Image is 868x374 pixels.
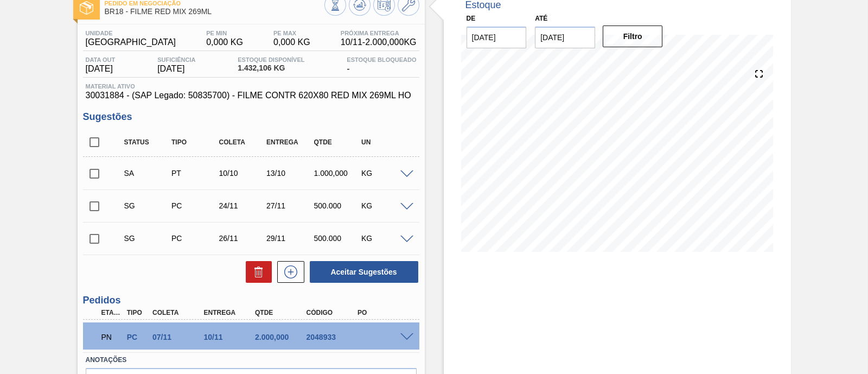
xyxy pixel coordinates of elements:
span: PE MIN [206,30,243,36]
div: Nova sugestão [272,261,304,283]
div: Tipo [169,138,221,146]
div: Qtde [311,138,363,146]
span: Material ativo [86,83,417,90]
span: Unidade [86,30,176,36]
span: Data out [86,56,116,63]
div: UN [359,138,411,146]
div: Sugestão Criada [122,201,174,210]
div: 500.000 [311,234,363,243]
div: KG [359,234,411,243]
label: De [467,15,476,22]
div: Tipo [124,309,150,316]
div: 26/11/2025 [216,234,269,243]
div: Status [122,138,174,146]
div: 2.000,000 [252,333,309,341]
span: Suficiência [157,56,195,63]
div: Pedido de Compra [124,333,150,341]
span: PE MAX [273,30,310,36]
div: 10/11/2025 [201,333,258,341]
span: 30031884 - (SAP Legado: 50835700) - FILME CONTR 620X80 RED MIX 269ML HO [86,91,417,100]
div: 10/10/2025 [216,169,269,178]
div: Qtde [252,309,309,316]
div: Excluir Sugestões [240,261,272,283]
label: Anotações [86,352,417,368]
span: 0,000 KG [273,37,310,47]
div: 24/11/2025 [216,201,269,210]
div: Pedido de Compra [169,234,221,243]
h3: Pedidos [83,295,419,306]
div: Sugestão Criada [122,234,174,243]
div: 1.000,000 [311,169,363,178]
div: Pedido em Negociação [99,325,125,349]
div: Coleta [150,309,206,316]
p: PN [101,333,122,341]
span: 0,000 KG [206,37,243,47]
label: Até [535,15,547,22]
div: 2048933 [304,333,360,341]
span: 10/11 - 2.000,000 KG [341,37,417,47]
div: Coleta [216,138,269,146]
span: [DATE] [157,64,195,74]
button: Aceitar Sugestões [310,261,418,283]
div: Entrega [201,309,258,316]
div: Sugestão Alterada [122,169,174,178]
span: [GEOGRAPHIC_DATA] [86,37,176,47]
span: Estoque Disponível [238,56,304,63]
input: dd/mm/yyyy [535,27,595,48]
div: 13/10/2025 [264,169,316,178]
div: Código [304,309,360,316]
div: 29/11/2025 [264,234,316,243]
h3: Sugestões [83,111,419,123]
span: Próxima Entrega [341,30,417,36]
img: Ícone [80,1,93,15]
div: 07/11/2025 [150,333,206,341]
div: - [344,56,419,74]
input: dd/mm/yyyy [467,27,527,48]
div: KG [359,201,411,210]
div: Etapa [99,309,125,316]
button: Filtro [603,26,663,47]
span: BR18 - FILME RED MIX 269ML [105,8,324,16]
div: Entrega [264,138,316,146]
span: [DATE] [86,64,116,74]
div: Aceitar Sugestões [304,260,419,284]
div: 27/11/2025 [264,201,316,210]
div: PO [355,309,411,316]
span: Estoque Bloqueado [347,56,416,63]
div: Pedido de Transferência [169,169,221,178]
span: 1.432,106 KG [238,64,304,72]
div: Pedido de Compra [169,201,221,210]
div: KG [359,169,411,178]
div: 500.000 [311,201,363,210]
